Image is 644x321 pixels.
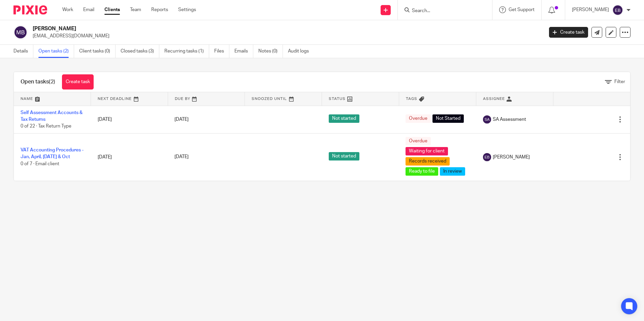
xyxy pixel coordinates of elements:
span: SA Assessment [493,116,526,123]
img: Pixie [13,5,47,14]
a: Closed tasks (3) [121,45,159,58]
span: [DATE] [174,117,189,122]
span: Waiting for client [406,147,448,155]
span: Not started [329,114,359,123]
img: svg%3E [13,25,28,39]
td: [DATE] [91,133,168,181]
span: Not started [329,152,359,160]
a: Recurring tasks (1) [164,45,209,58]
span: Status [329,97,346,101]
a: Team [130,6,141,13]
a: Email [83,6,94,13]
span: Overdue [406,114,431,123]
h1: Open tasks [21,78,55,85]
a: Notes (0) [258,45,283,58]
a: Self Assessment Accounts & Tax Returns [21,110,83,122]
p: [PERSON_NAME] [572,6,609,13]
a: Details [13,45,33,58]
a: Work [62,6,73,13]
input: Search [411,8,472,14]
span: Ready to file [406,167,438,176]
a: Emails [234,45,253,58]
span: 0 of 22 · Tax Return Type [21,124,71,129]
a: Settings [178,6,196,13]
span: Records received [406,157,450,166]
h2: [PERSON_NAME] [33,25,438,32]
a: VAT Accounting Procedures - Jan, April, [DATE] & Oct [21,148,84,159]
img: svg%3E [483,153,491,161]
a: Create task [549,27,588,38]
a: Reports [151,6,168,13]
span: Not Started [432,114,464,123]
span: [PERSON_NAME] [493,154,530,160]
span: Snoozed Until [252,97,287,101]
a: Open tasks (2) [38,45,74,58]
a: Client tasks (0) [79,45,116,58]
span: 0 of 7 · Email client [21,162,59,166]
a: Audit logs [288,45,314,58]
img: svg%3E [483,115,491,123]
td: [DATE] [91,106,168,133]
a: Clients [104,6,120,13]
a: Create task [62,74,94,90]
span: Overdue [406,137,431,145]
p: [EMAIL_ADDRESS][DOMAIN_NAME] [33,33,539,39]
img: svg%3E [612,5,623,15]
span: Get Support [509,7,535,12]
span: Filter [614,79,625,84]
a: Files [214,45,229,58]
span: [DATE] [174,155,189,159]
span: (2) [49,79,55,84]
span: In review [440,167,465,176]
span: Tags [406,97,417,101]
